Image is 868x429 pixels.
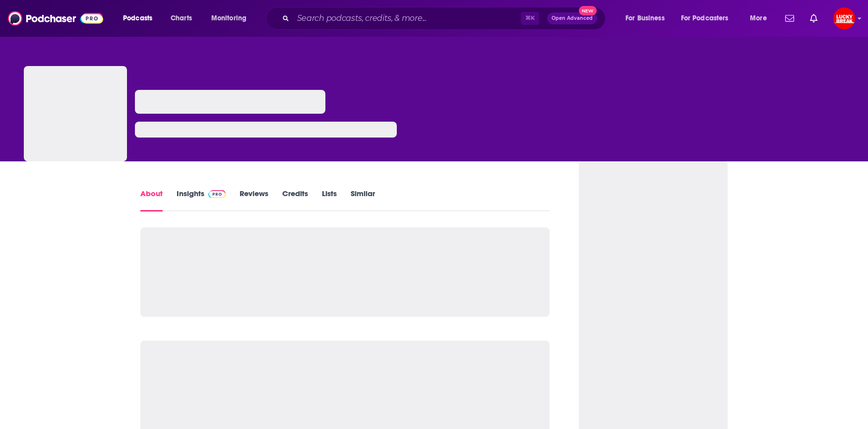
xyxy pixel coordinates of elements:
span: ⌘ K [521,12,539,25]
a: InsightsPodchaser Pro [177,189,226,212]
a: Similar [351,189,375,212]
img: Podchaser - Follow, Share and Rate Podcasts [8,9,103,28]
button: Open AdvancedNew [547,12,597,24]
button: open menu [743,10,779,26]
span: Charts [171,11,192,25]
button: open menu [204,10,259,26]
span: More [750,11,767,25]
button: open menu [675,10,743,26]
span: Podcasts [123,11,152,25]
span: For Business [625,11,665,25]
span: Monitoring [211,11,247,25]
input: Search podcasts, credits, & more... [293,10,521,26]
span: For Podcasters [681,11,729,25]
div: Search podcasts, credits, & more... [275,7,615,30]
a: Lists [322,189,337,212]
button: Show profile menu [833,7,855,29]
img: User Profile [833,7,855,29]
span: Open Advanced [552,16,593,21]
button: open menu [116,10,165,26]
span: Logged in as annagregory [833,7,855,29]
a: Show notifications dropdown [781,10,798,27]
a: Reviews [240,189,268,212]
a: Show notifications dropdown [806,10,821,27]
img: Podchaser Pro [208,190,226,198]
button: open menu [619,10,677,26]
a: Credits [282,189,308,212]
a: About [140,189,163,212]
span: New [579,6,597,15]
a: Charts [164,10,198,26]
